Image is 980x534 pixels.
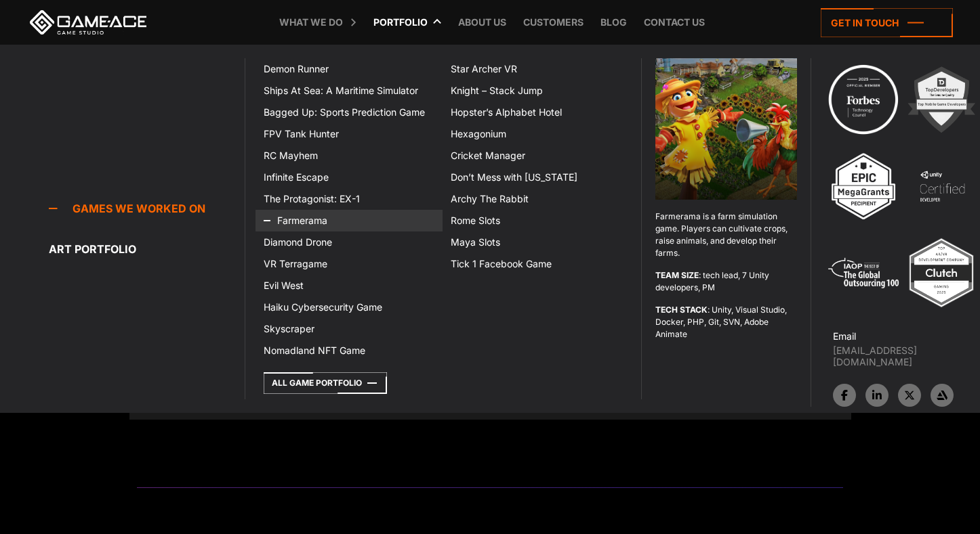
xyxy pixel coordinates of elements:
a: Evil West [256,275,443,296]
a: Ships At Sea: A Maritime Simulator [256,80,443,102]
a: Knight – Stack Jump [443,80,630,102]
a: Art portfolio [49,236,244,263]
a: VR Terragame [256,253,443,275]
a: Skyscraper [256,318,443,340]
a: [EMAIL_ADDRESS][DOMAIN_NAME] [833,344,980,368]
a: Bagged Up: Sports Prediction Game [256,102,443,123]
img: 4 [905,149,979,223]
img: 2 [904,62,979,137]
strong: TECH STACK [655,305,708,315]
p: Farmerama is a farm simulation game. Players can cultivate crops, raise animals, and develop thei... [655,210,797,259]
img: 5 [826,236,901,310]
img: Farmerama game top menu [655,58,797,200]
a: Get in touch [821,8,953,37]
a: Cricket Manager [443,145,630,166]
a: All Game Portfolio [264,372,387,394]
a: Tick 1 Facebook Game [443,253,630,275]
a: Maya Slots [443,231,630,253]
strong: TEAM SIZE [655,270,699,280]
a: Archy The Rabbit [443,188,630,210]
a: Infinite Escape [256,166,443,188]
a: Rome Slots [443,210,630,231]
a: FPV Tank Hunter [256,123,443,145]
a: Hopster’s Alphabet Hotel [443,102,630,123]
a: Star Archer VR [443,58,630,80]
a: RC Mayhem [256,145,443,166]
img: Technology council badge program ace 2025 game ace [826,62,901,137]
a: Diamond Drone [256,231,443,253]
img: Top ar vr development company gaming 2025 game ace [904,236,979,310]
a: Nomadland NFT Game [256,340,443,361]
p: : tech lead, 7 Unity developers, PM [655,269,797,294]
strong: Email [833,330,856,342]
a: Haiku Cybersecurity Game [256,296,443,318]
a: Demon Runner [256,58,443,80]
a: Games we worked on [49,195,244,222]
a: The Protagonist: EX-1 [256,188,443,210]
img: 3 [826,149,901,223]
a: Don’t Mess with [US_STATE] [443,166,630,188]
a: Farmerama [256,210,443,231]
p: : Unity, Visual Studio, Docker, PHP, Git, SVN, Adobe Animate [655,304,797,340]
a: Hexagonium [443,123,630,145]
